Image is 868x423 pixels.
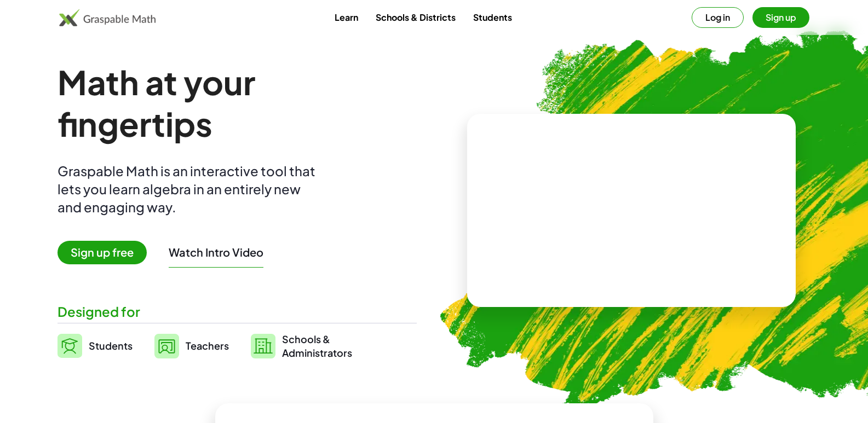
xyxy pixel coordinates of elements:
button: Log in [692,7,744,28]
img: svg%3e [58,334,82,358]
img: svg%3e [251,334,275,358]
video: What is this? This is dynamic math notation. Dynamic math notation plays a central role in how Gr... [549,170,714,252]
img: svg%3e [154,334,179,358]
a: Schools & Districts [367,7,464,27]
span: Students [89,339,133,352]
span: Schools & Administrators [282,332,352,360]
div: Designed for [58,303,417,321]
a: Schools &Administrators [251,332,352,360]
a: Students [464,7,521,27]
span: Teachers [186,339,229,352]
a: Students [58,332,133,360]
span: Sign up free [58,241,147,264]
button: Sign up [752,7,809,28]
button: Watch Intro Video [169,245,263,259]
h1: Math at your fingertips [58,61,406,144]
a: Learn [326,7,367,27]
a: Teachers [154,332,229,360]
div: Graspable Math is an interactive tool that lets you learn algebra in an entirely new and engaging... [58,162,320,216]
